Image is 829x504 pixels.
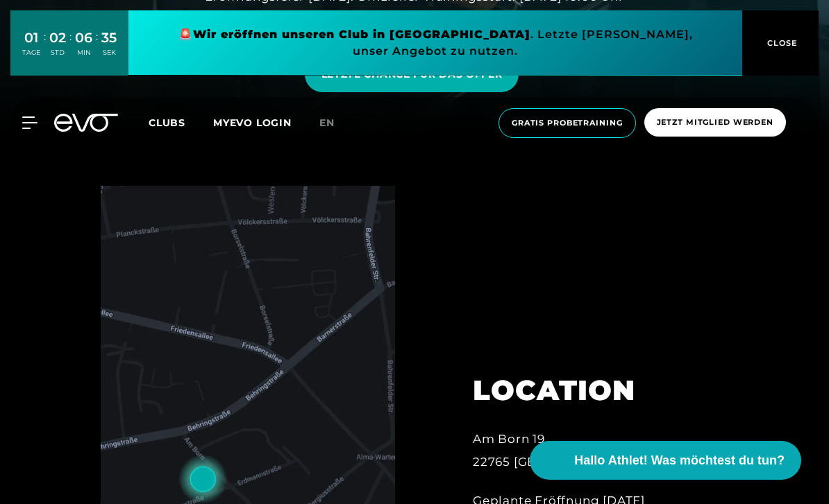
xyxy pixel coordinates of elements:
div: : [96,29,98,66]
div: SEK [101,48,117,58]
a: MYEVO LOGIN [213,116,292,129]
span: Clubs [149,116,185,129]
button: CLOSE [742,10,819,76]
div: MIN [75,48,92,58]
div: STD [49,48,66,58]
div: : [44,29,46,66]
div: TAGE [22,48,40,58]
div: : [69,29,72,66]
a: Clubs [149,116,213,129]
a: en [319,115,351,131]
span: Jetzt Mitglied werden [657,116,773,128]
span: CLOSE [764,37,798,49]
div: 35 [101,28,117,48]
span: Hallo Athlet! Was möchtest du tun? [574,451,785,470]
a: Gratis Probetraining [494,108,640,138]
a: Jetzt Mitglied werden [640,108,790,138]
button: Hallo Athlet! Was möchtest du tun? [530,441,801,480]
div: Am Born 19 22765 [GEOGRAPHIC_DATA] [473,428,701,473]
span: Gratis Probetraining [512,117,623,129]
span: en [319,116,335,129]
h2: LOCATION [473,374,701,407]
div: 02 [49,28,66,48]
div: 01 [22,28,40,48]
div: 06 [75,28,92,48]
